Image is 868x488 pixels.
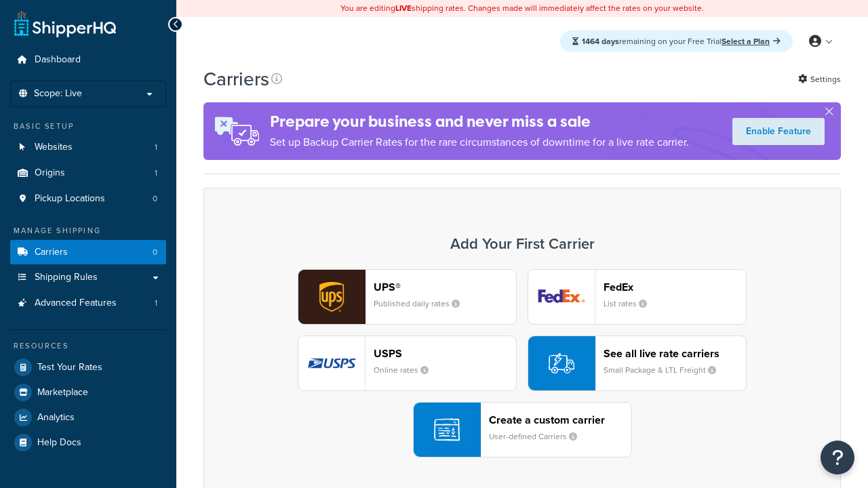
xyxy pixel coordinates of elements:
a: Dashboard [10,47,166,73]
a: Shipping Rules [10,265,166,290]
span: Websites [35,142,73,153]
button: fedEx logoFedExList rates [528,269,747,325]
span: Marketplace [37,387,88,399]
p: Set up Backup Carrier Rates for the rare circumstances of downtime for a live rate carrier. [270,133,689,152]
button: See all live rate carriersSmall Package & LTL Freight [528,335,747,391]
header: FedEx [604,281,746,293]
img: icon-carrier-liverate-becf4550.svg [549,350,574,376]
a: ShipperHQ Home [14,10,116,37]
li: Advanced Features [10,291,166,316]
a: Advanced Features 1 [10,291,166,316]
img: usps logo [298,336,365,390]
header: USPS [374,347,516,360]
small: Published daily rates [374,298,471,310]
h1: Carriers [203,66,269,92]
span: Shipping Rules [35,272,98,283]
header: See all live rate carriers [604,347,746,360]
a: Carriers 0 [10,240,166,265]
li: Websites [10,135,166,160]
button: Open Resource Center [821,441,854,474]
small: User-defined Carriers [489,430,588,443]
span: Scope: Live [34,88,82,100]
div: Manage Shipping [10,225,166,237]
button: usps logoUSPSOnline rates [298,335,517,391]
h3: Add Your First Carrier [218,236,827,252]
li: Carriers [10,240,166,265]
span: 0 [153,247,157,258]
span: Pickup Locations [35,193,105,205]
strong: 1464 days [582,35,619,47]
a: Select a Plan [722,35,781,47]
li: Pickup Locations [10,186,166,211]
h4: Prepare your business and never miss a sale [270,110,689,133]
a: Pickup Locations 0 [10,186,166,211]
a: Marketplace [10,380,166,405]
span: Help Docs [37,437,81,449]
a: Settings [798,70,841,89]
span: Test Your Rates [37,362,102,373]
a: Enable Feature [732,118,825,145]
span: Advanced Features [35,298,117,309]
span: 0 [153,193,157,205]
img: fedEx logo [528,270,595,324]
div: Resources [10,340,166,352]
header: Create a custom carrier [489,413,631,426]
img: ups logo [298,270,365,324]
span: Origins [35,167,65,179]
span: 1 [155,142,157,153]
div: Basic Setup [10,121,166,132]
span: Analytics [37,412,75,424]
button: Create a custom carrierUser-defined Carriers [413,402,632,457]
a: Websites 1 [10,135,166,160]
span: 1 [155,167,157,179]
span: 1 [155,298,157,309]
small: List rates [604,298,658,310]
span: Carriers [35,247,68,258]
a: Test Your Rates [10,355,166,380]
a: Origins 1 [10,161,166,186]
header: UPS® [374,281,516,293]
a: Analytics [10,405,166,430]
a: Help Docs [10,430,166,455]
div: remaining on your Free Trial [560,30,793,52]
small: Online rates [374,364,439,376]
img: icon-carrier-custom-c93b8a24.svg [434,417,460,443]
li: Origins [10,161,166,186]
img: ad-rules-rateshop-fe6ec290ccb7230408bd80ed9643f0289d75e0ffd9eb532fc0e269fcd187b520.png [203,102,270,160]
button: ups logoUPS®Published daily rates [298,269,517,325]
span: Dashboard [35,54,81,66]
small: Small Package & LTL Freight [604,364,727,376]
b: LIVE [395,2,412,14]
